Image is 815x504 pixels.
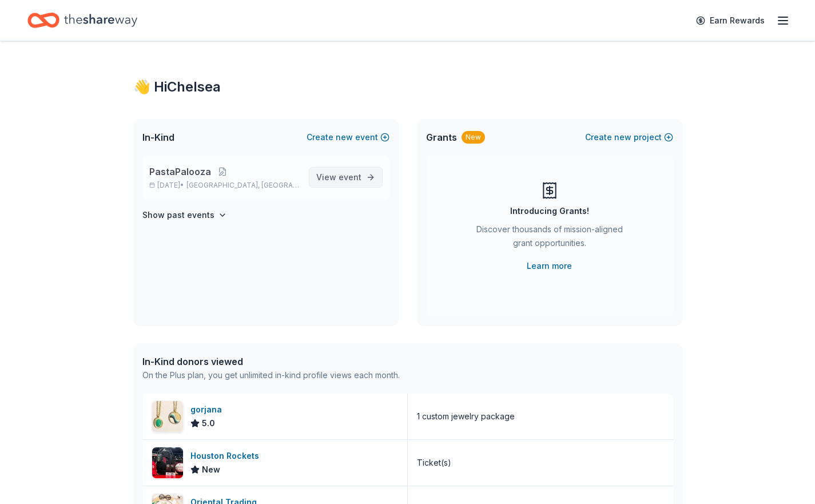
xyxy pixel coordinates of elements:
[152,447,183,478] img: Image for Houston Rockets
[149,165,211,178] span: PastaPalooza
[142,208,227,222] button: Show past events
[202,463,220,477] span: New
[142,130,174,144] span: In-Kind
[417,410,515,423] div: 1 custom jewelry package
[510,204,589,218] div: Introducing Grants!
[152,401,183,432] img: Image for gorjana
[585,130,673,144] button: Createnewproject
[142,355,400,368] div: In-Kind donors viewed
[339,172,361,182] span: event
[309,167,383,188] a: View event
[202,416,215,430] span: 5.0
[142,208,214,222] h4: Show past events
[149,181,300,190] p: [DATE] •
[689,10,772,31] a: Earn Rewards
[27,7,137,34] a: Home
[462,131,485,144] div: New
[186,181,299,190] span: [GEOGRAPHIC_DATA], [GEOGRAPHIC_DATA]
[527,259,572,273] a: Learn more
[614,130,631,144] span: new
[190,403,226,416] div: gorjana
[133,78,682,96] div: 👋 Hi Chelsea
[417,456,451,470] div: Ticket(s)
[336,130,353,144] span: new
[307,130,389,144] button: Createnewevent
[190,449,264,463] div: Houston Rockets
[472,223,627,255] div: Discover thousands of mission-aligned grant opportunities.
[142,368,400,382] div: On the Plus plan, you get unlimited in-kind profile views each month.
[426,130,457,144] span: Grants
[316,170,361,184] span: View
